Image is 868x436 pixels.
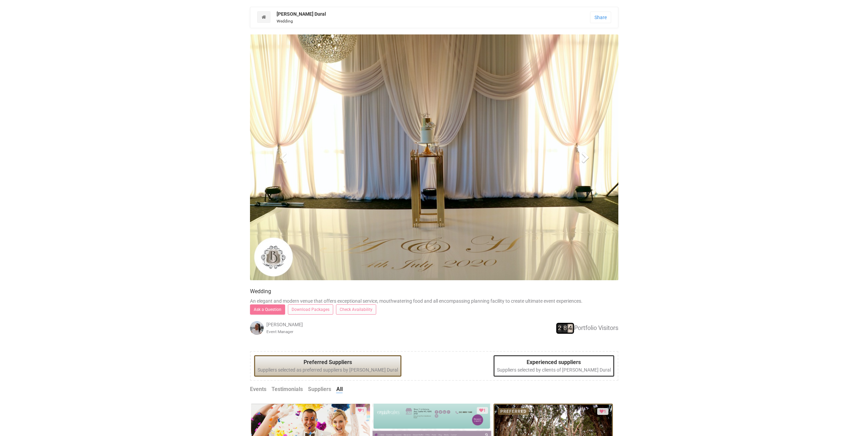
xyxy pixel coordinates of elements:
[258,359,398,366] legend: Preferred Suppliers
[277,11,326,17] strong: [PERSON_NAME] Dural
[250,34,618,280] img: IMG_3984.jpg
[250,386,266,393] a: Events
[597,408,608,415] div: Loved by 1 clients or suppliers
[250,304,285,315] a: Ask a Question
[250,321,373,335] div: [PERSON_NAME]
[308,386,331,393] a: Suppliers
[336,386,343,393] a: All
[271,386,303,393] a: Testimonials
[288,304,333,315] a: Download Packages
[250,321,264,335] img: open-uri20190211-4-hbmqyd
[563,324,568,333] span: 8
[569,324,573,333] span: 4
[336,304,376,315] a: Check Availability
[477,407,488,414] div: Loved by 1 clients or suppliers
[254,355,401,377] div: Suppliers selected as preferred suppliers by [PERSON_NAME] Dural
[558,324,562,333] span: 2
[497,359,611,366] legend: Experienced suppliers
[590,12,611,23] a: Share
[266,329,293,334] small: Event Manager
[277,19,293,24] small: Wedding
[250,288,618,295] h4: Wedding
[498,408,529,415] div: PREFERRED
[496,323,618,334] div: Portfolio Visitors
[250,298,618,304] div: An elegant and modern venue that offers exceptional service, mouthwatering food and all encompass...
[355,407,367,414] div: Loved by 1 clients or suppliers
[494,355,614,377] div: Suppliers selected by clients of [PERSON_NAME] Dural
